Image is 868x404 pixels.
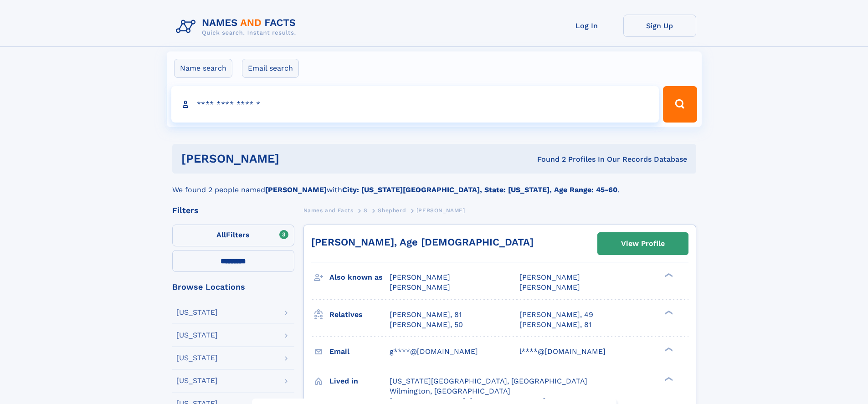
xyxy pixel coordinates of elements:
[172,15,303,39] img: Logo Names and Facts
[265,185,327,194] b: [PERSON_NAME]
[621,233,665,254] div: View Profile
[171,86,659,123] input: search input
[329,373,390,389] h3: Lived in
[519,283,580,291] span: [PERSON_NAME]
[390,320,463,330] a: [PERSON_NAME], 50
[663,272,673,278] div: ❯
[378,205,406,216] a: Shepherd
[663,86,697,123] button: Search Button
[623,15,696,37] a: Sign Up
[176,309,218,316] div: [US_STATE]
[172,174,696,195] div: We found 2 people named with .
[416,207,465,214] span: [PERSON_NAME]
[519,310,593,320] a: [PERSON_NAME], 49
[390,377,587,385] span: [US_STATE][GEOGRAPHIC_DATA], [GEOGRAPHIC_DATA]
[663,346,673,352] div: ❯
[176,354,218,362] div: [US_STATE]
[408,154,687,164] div: Found 2 Profiles In Our Records Database
[390,387,510,395] span: Wilmington, [GEOGRAPHIC_DATA]
[329,344,390,359] h3: Email
[174,59,232,78] label: Name search
[378,207,406,214] span: Shepherd
[519,273,580,281] span: [PERSON_NAME]
[364,205,368,216] a: S
[390,273,450,281] span: [PERSON_NAME]
[390,283,450,291] span: [PERSON_NAME]
[550,15,623,37] a: Log In
[303,205,354,216] a: Names and Facts
[329,270,390,285] h3: Also known as
[172,206,294,215] div: Filters
[242,59,299,78] label: Email search
[663,376,673,382] div: ❯
[598,233,688,255] a: View Profile
[172,283,294,291] div: Browse Locations
[364,207,368,214] span: S
[390,310,462,320] a: [PERSON_NAME], 81
[342,185,617,194] b: City: [US_STATE][GEOGRAPHIC_DATA], State: [US_STATE], Age Range: 45-60
[216,230,226,239] span: All
[172,225,294,246] label: Filters
[311,236,534,248] a: [PERSON_NAME], Age [DEMOGRAPHIC_DATA]
[519,320,591,330] a: [PERSON_NAME], 81
[329,307,390,322] h3: Relatives
[176,377,218,384] div: [US_STATE]
[663,309,673,315] div: ❯
[181,153,408,164] h1: [PERSON_NAME]
[176,332,218,339] div: [US_STATE]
